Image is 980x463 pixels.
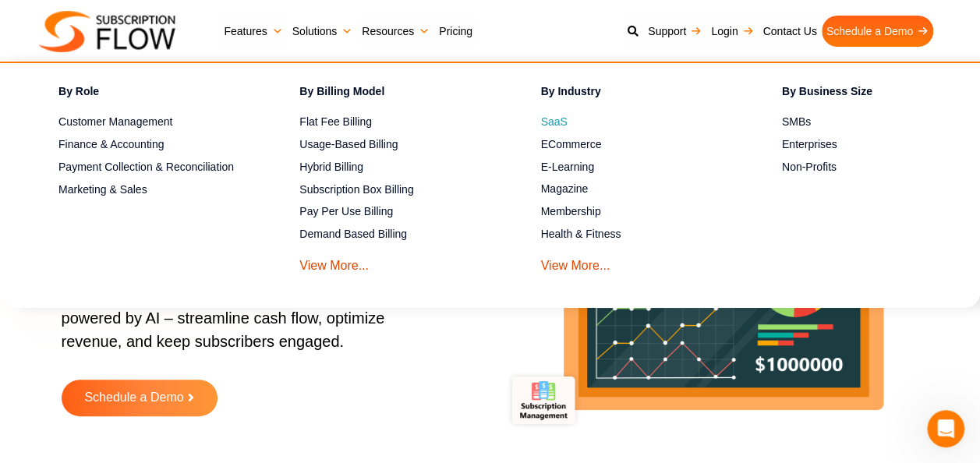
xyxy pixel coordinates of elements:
a: Membership [541,203,727,221]
a: Login [706,16,758,47]
h4: By Role [58,83,245,105]
span: Flat Fee Billing [299,114,372,130]
a: Usage-Based Billing [299,135,486,154]
span: Schedule a Demo [84,391,183,405]
a: SMBs [782,113,968,132]
a: Resources [357,16,434,47]
span: Payment Collection & Reconciliation [58,159,234,175]
a: Support [643,16,706,47]
h4: By Industry [541,83,727,105]
a: View More... [299,247,369,276]
a: Health & Fitness [541,225,727,244]
a: Schedule a Demo [822,16,933,47]
a: Schedule a Demo [62,380,218,416]
a: Hybrid Billing [299,157,486,176]
a: Contact Us [758,16,821,47]
span: Non-Profits [782,159,837,175]
a: SaaS [541,113,727,132]
a: Finance & Accounting [58,135,245,154]
span: E-Learning [541,159,595,175]
h4: By Business Size [782,83,968,105]
a: Pay Per Use Billing [299,203,486,221]
p: Reimagine billing and subscription orchestration powered by AI – streamline cash flow, optimize r... [62,283,430,369]
a: Solutions [288,16,358,47]
a: Features [219,16,287,47]
a: View More... [541,247,610,276]
a: Payment Collection & Reconciliation [58,157,245,176]
a: Customer Management [58,113,245,132]
span: ECommerce [541,136,602,153]
iframe: Intercom live chat [927,410,964,447]
img: Subscriptionflow [39,11,175,52]
a: Flat Fee Billing [299,113,486,132]
span: SMBs [782,114,811,130]
a: Pricing [434,16,477,47]
span: SaaS [541,114,568,130]
a: Non-Profits [782,157,968,176]
span: Subscription Box Billing [299,182,413,198]
a: Magazine [541,180,727,199]
h4: By Billing Model [299,83,486,105]
span: Usage-Based Billing [299,136,398,153]
span: Finance & Accounting [58,136,164,153]
a: Demand Based Billing [299,225,486,244]
span: Enterprises [782,136,837,153]
a: ECommerce [541,135,727,154]
a: Enterprises [782,135,968,154]
a: Marketing & Sales [58,180,245,199]
span: Marketing & Sales [58,182,147,198]
a: Subscription Box Billing [299,180,486,199]
a: E-Learning [541,157,727,176]
span: Hybrid Billing [299,159,363,175]
span: Customer Management [58,114,172,130]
